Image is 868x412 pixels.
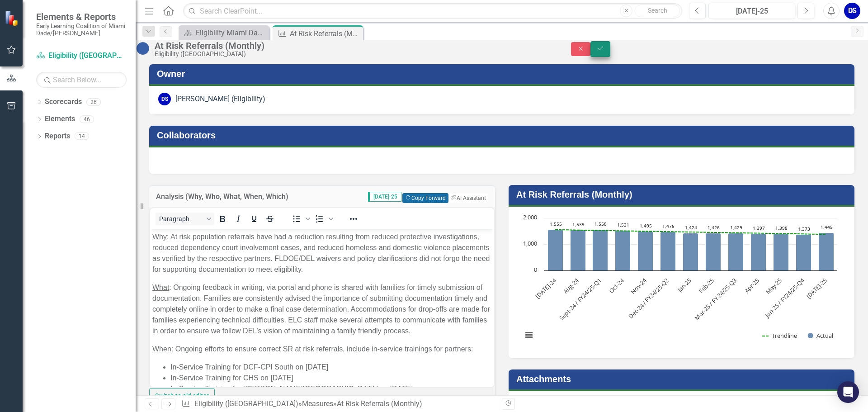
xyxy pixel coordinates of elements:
[45,97,82,107] a: Scorecards
[155,41,553,51] div: At Risk Referrals (Monthly)
[743,276,761,294] text: Apr-25
[593,230,608,271] path: Sept-24 / FY24/25-Q1, 1,558. Actual.
[36,22,127,37] small: Early Learning Coalition of Miami Dade/[PERSON_NAME]
[155,51,553,57] div: Eligibility ([GEOGRAPHIC_DATA])
[660,232,676,271] path: Dec-24 / FY24/25-Q2, 1,476. Actual.
[798,226,810,232] text: 1,373
[175,94,265,104] div: [PERSON_NAME] (Eligibility)
[844,3,860,19] button: DS
[764,276,783,296] text: May-25
[534,276,558,301] text: [DATE]-24
[640,223,652,229] text: 1,495
[157,69,850,79] h3: Owner
[648,7,667,14] span: Search
[753,225,765,231] text: 1,397
[571,230,586,271] path: Aug-24, 1,539. Actual.
[337,399,422,408] div: At Risk Referrals (Monthly)
[80,115,94,123] div: 46
[712,6,792,17] div: [DATE]-25
[75,133,89,140] div: 14
[548,230,834,271] g: Actual, series 2 of 2. Bar series with 13 bars.
[708,224,720,231] text: 1,426
[615,231,631,271] path: Oct-24, 1,531. Actual.
[523,239,537,247] text: 1,000
[557,276,603,322] text: Sept-24 / FY24/25-Q1
[808,331,833,340] button: Show Actual
[762,331,797,340] button: Show Trendline
[617,222,629,228] text: 1,531
[730,224,742,231] text: 1,429
[550,221,562,227] text: 1,555
[819,233,834,271] path: Jul-25, 1,445. Actual.
[751,234,766,271] path: Apr-25, 1,397. Actual.
[215,213,230,225] button: Bold
[553,228,828,236] g: Trendline, series 1 of 2. Line with 13 data points.
[150,229,494,387] iframe: Rich Text Area
[638,232,653,271] path: Nov-24, 1,495. Actual.
[635,5,680,17] button: Search
[312,213,335,225] div: Numbered list
[662,223,675,229] text: 1,476
[607,276,626,295] text: Oct-24
[262,213,278,225] button: Strikethrough
[36,51,127,61] a: Eligibility ([GEOGRAPHIC_DATA])
[157,130,850,140] h3: Collaborators
[516,189,850,199] h3: At Risk Referrals (Monthly)
[572,221,585,227] text: 1,539
[156,213,214,225] button: Block Paragraph
[796,235,811,271] path: Jun-25 / FY24/25-Q4, 1,373. Actual.
[448,194,488,203] button: AI Assistant
[159,215,203,223] span: Paragraph
[36,72,127,88] input: Search Below...
[181,399,495,409] div: » »
[627,276,670,320] text: Dec-24 / FY24/25-Q2
[706,233,721,271] path: Feb-25, 1,426. Actual.
[231,213,246,225] button: Italic
[158,93,171,105] div: DS
[594,221,607,227] text: 1,558
[629,276,648,296] text: Nov-24
[36,11,127,22] span: Elements & Reports
[685,224,697,231] text: 1,424
[774,234,789,271] path: May-25, 1,398. Actual.
[775,225,788,231] text: 1,398
[518,213,845,349] div: Chart. Highcharts interactive chart.
[196,27,267,38] div: Eligibility Miami Dade Dashboard
[821,224,833,230] text: 1,445
[45,131,70,142] a: Reports
[136,41,150,56] img: No Information
[194,399,298,408] a: Eligibility ([GEOGRAPHIC_DATA])
[708,3,795,19] button: [DATE]-25
[523,213,537,221] text: 2,000
[183,3,682,19] input: Search ClearPoint...
[693,276,738,322] text: Mar-25 / FY 24/25-Q3
[368,192,401,202] span: [DATE]-25
[86,98,101,106] div: 26
[346,213,361,225] button: Reveal or hide additional toolbar items
[290,28,361,39] div: At Risk Referrals (Monthly)
[45,114,75,124] a: Elements
[728,233,744,271] path: Mar-25 / FY 24/25-Q3, 1,429. Actual.
[697,276,716,295] text: Feb-25
[523,329,535,341] button: View chart menu, Chart
[561,276,580,295] text: Aug-24
[149,388,215,404] button: Switch to old editor
[246,213,262,225] button: Underline
[516,374,850,384] h3: Attachments
[675,276,693,294] text: Jan-25
[518,213,842,349] svg: Interactive chart
[156,193,330,201] h3: Analysis (Why, Who, What, When, Which)
[683,233,698,271] path: Jan-25, 1,424. Actual.
[402,193,448,203] button: Copy Forward
[805,276,829,300] text: [DATE]-25
[5,10,20,26] img: ClearPoint Strategy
